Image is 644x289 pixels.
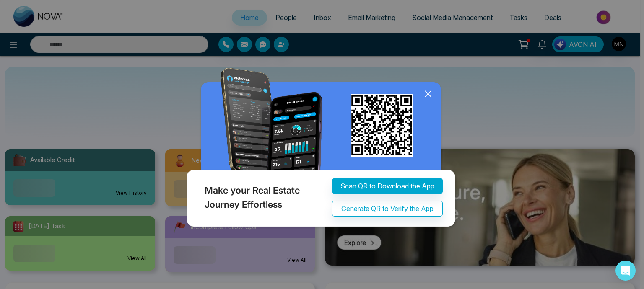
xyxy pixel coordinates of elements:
button: Generate QR to Verify the App [332,201,443,217]
button: Scan QR to Download the App [332,178,443,194]
img: qr_for_download_app.png [351,94,413,157]
img: QRModal [184,68,460,231]
div: Make your Real Estate Journey Effortless [184,177,322,219]
div: Open Intercom Messenger [615,261,636,281]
